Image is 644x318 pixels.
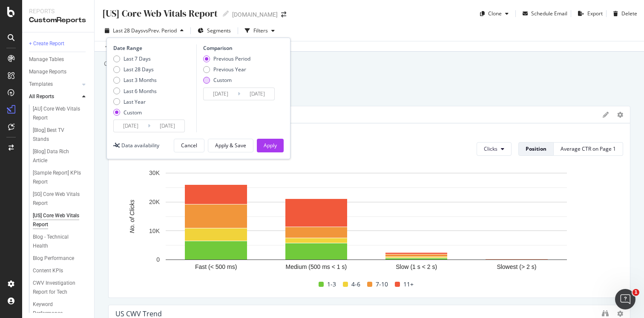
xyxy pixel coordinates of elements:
[519,7,567,20] button: Schedule Email
[484,145,497,152] span: Clicks
[33,105,82,123] div: [AU] Core Web Vitals Report
[33,126,80,144] div: [Blog] Best TV Stands
[29,15,87,25] div: CustomReports
[115,309,162,318] div: US CWV Trend
[33,126,88,144] a: [Blog] Best TV Stands
[33,147,88,165] a: [Blog] Data Rich Article
[33,233,88,251] a: Blog - Technical Health
[257,139,284,152] button: Apply
[129,200,135,233] text: No. of Clicks
[531,10,567,17] div: Schedule Email
[113,66,157,73] div: Last 28 Days
[203,44,277,52] div: Comparison
[121,142,159,149] div: Data availability
[113,98,157,105] div: Last Year
[29,92,80,101] a: All Reports
[124,88,157,95] div: Last 6 Months
[195,263,237,270] text: Fast (< 500 ms)
[632,289,639,296] span: 1
[194,24,234,38] button: Segments
[33,300,80,318] div: Keyword Performance
[29,7,87,15] div: Reports
[213,76,232,84] div: Custom
[113,44,194,52] div: Date Range
[587,10,603,17] div: Export
[29,55,64,64] div: Manage Tables
[223,11,229,17] i: Edit report name
[143,27,177,34] span: vs Prev. Period
[526,145,546,152] div: Position
[29,67,88,76] a: Manage Reports
[33,300,88,318] a: Keyword Performance
[124,98,146,105] div: Last Year
[615,289,635,309] iframe: Intercom live chat
[113,27,143,34] span: Last 28 Days
[575,7,603,20] button: Export
[113,55,157,62] div: Last 7 Days
[215,142,246,149] div: Apply & Save
[33,147,80,165] div: [Blog] Data Rich Article
[488,10,502,17] div: Clone
[208,139,253,152] button: Apply & Save
[33,254,74,263] div: Blog Performance
[396,263,437,270] text: Slow (1 s < 2 s)
[114,120,148,132] input: Start Date
[124,76,157,84] div: Last 3 Months
[240,88,274,100] input: End Date
[181,142,197,149] div: Cancel
[232,10,278,19] div: [DOMAIN_NAME]
[103,59,162,68] div: Country CWV Report
[174,139,204,152] button: Cancel
[281,12,286,18] div: arrow-right-arrow-left
[602,310,609,317] div: binoculars
[203,55,250,62] div: Previous Period
[113,109,157,116] div: Custom
[264,142,277,149] div: Apply
[29,92,54,101] div: All Reports
[149,198,160,205] text: 20K
[213,66,246,73] div: Previous Year
[124,55,151,62] div: Last 7 Days
[610,7,637,20] button: Delete
[33,190,88,208] a: [SG] Core Web Vitals Report
[477,142,512,156] button: Clicks
[213,55,250,62] div: Previous Period
[101,7,218,20] div: [US] Core Web Vitals Report
[497,263,536,270] text: Slowest (> 2 s)
[33,190,82,208] div: [SG] Core Web Vitals Report
[33,266,88,275] a: Content KPIs
[150,120,184,132] input: End Date
[203,76,250,84] div: Custom
[33,105,88,123] a: [AU] Core Web Vitals Report
[241,24,278,38] button: Filters
[29,80,80,89] a: Templates
[253,27,268,34] div: Filters
[33,169,88,187] a: [Sample Report] KPIs Report
[33,254,88,263] a: Blog Performance
[124,109,142,116] div: Custom
[156,257,160,263] text: 0
[33,279,88,297] a: CWV Investigation Report for Tech
[149,170,160,177] text: 30K
[33,233,80,251] div: Blog - Technical Health
[115,169,617,277] svg: A chart.
[113,88,157,95] div: Last 6 Months
[477,7,512,20] button: Clone
[124,66,154,73] div: Last 28 Days
[33,211,82,229] div: [US] Core Web Vitals Report
[29,67,66,76] div: Manage Reports
[561,145,616,152] div: Average CTR on Page 1
[149,228,160,234] text: 10K
[101,24,187,38] button: Last 28 DaysvsPrev. Period
[403,279,414,289] span: 11+
[286,263,347,270] text: Medium (500 ms < 1 s)
[554,142,623,156] button: Average CTR on Page 1
[33,279,83,297] div: CWV Investigation Report for Tech
[29,39,88,48] a: + Create Report
[113,76,157,84] div: Last 3 Months
[33,266,63,275] div: Content KPIs
[204,88,238,100] input: Start Date
[351,279,360,289] span: 4-6
[29,39,64,48] div: + Create Report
